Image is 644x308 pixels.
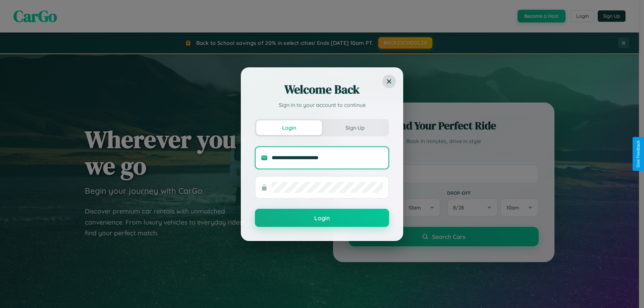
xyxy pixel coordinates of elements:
[255,209,389,227] button: Login
[255,81,389,98] h2: Welcome Back
[636,140,641,168] div: Give Feedback
[322,120,388,135] button: Sign Up
[256,120,322,135] button: Login
[255,101,389,109] p: Sign in to your account to continue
